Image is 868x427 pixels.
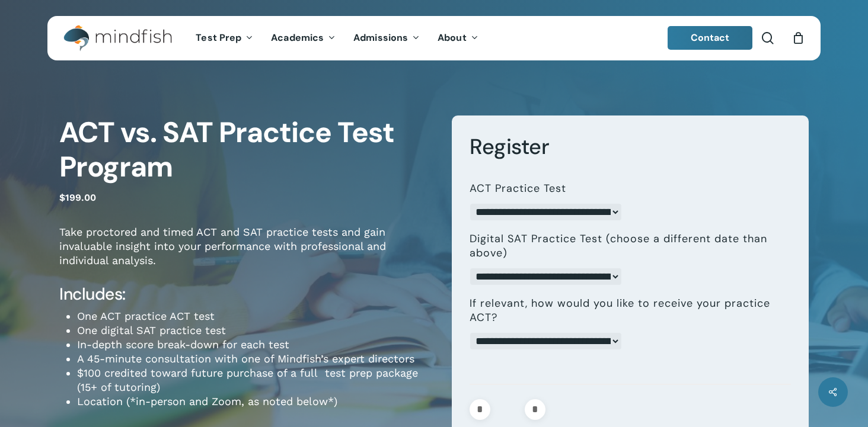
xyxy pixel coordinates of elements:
a: Admissions [344,33,429,43]
li: A 45-minute consultation with one of Mindfish’s expert directors [77,352,434,366]
a: Test Prep [187,33,262,43]
span: Admissions [353,31,408,44]
li: One digital SAT practice test [77,323,434,338]
li: One ACT practice ACT test [77,309,434,323]
header: Main Menu [47,16,821,60]
p: Take proctored and timed ACT and SAT practice tests and gain invaluable insight into your perform... [59,225,434,284]
label: ACT Practice Test [470,182,566,195]
a: Contact [668,26,753,50]
a: About [429,33,487,43]
li: $100 credited toward future purchase of a full test prep package (15+ of tutoring) [77,366,434,394]
label: If relevant, how would you like to receive your practice ACT? [470,297,781,325]
span: About [438,31,467,44]
span: Academics [271,31,324,44]
nav: Main Menu [187,16,487,60]
a: Academics [262,33,344,43]
bdi: 199.00 [59,192,96,203]
span: $ [59,192,65,203]
span: Contact [691,31,730,44]
label: Digital SAT Practice Test (choose a different date than above) [470,232,781,260]
li: Location (*in-person and Zoom, as noted below*) [77,394,434,409]
h1: ACT vs. SAT Practice Test Program [59,115,434,184]
input: Product quantity [494,399,521,420]
h3: Register [470,133,791,160]
li: In-depth score break-down for each test [77,338,434,352]
h4: Includes: [59,284,434,305]
span: Test Prep [196,31,241,44]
